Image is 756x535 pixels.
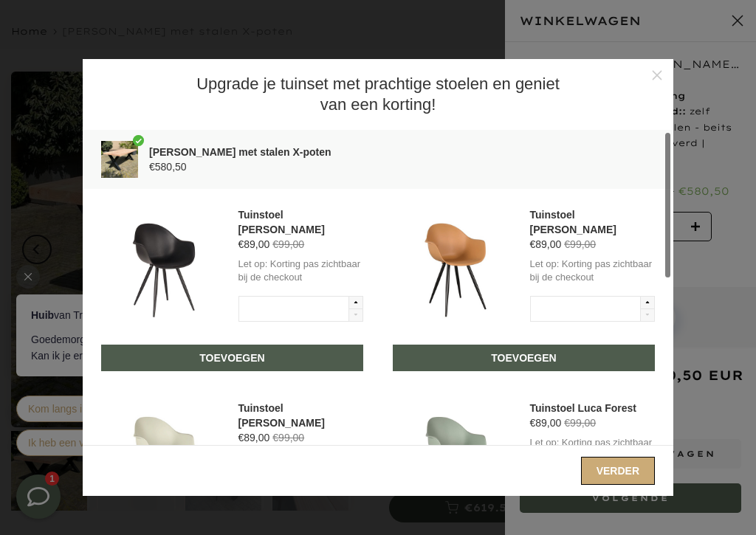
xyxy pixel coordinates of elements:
div: Tuinstoel Luca Forest [530,401,656,415]
button: Toevoegen [393,345,655,371]
div: Tuinstoel [PERSON_NAME] [530,207,656,237]
span: 1 [48,14,53,24]
p: Let op: Korting pas zichtbaar bij de checkout [238,445,364,477]
p: Let op: Korting pas zichtbaar bij de checkout [530,430,656,463]
strong: Huib [30,86,52,97]
p: Let op: Korting pas zichtbaar bij de checkout [238,252,364,284]
span: €89,00 [530,417,562,429]
h1: Upgrade je tuinset met prachtige stoelen en geniet van een korting! [193,74,563,115]
span: €99,00 [564,238,596,250]
span: €580,50 [149,161,187,173]
span: €99,00 [564,417,596,429]
div: scrollable content [83,130,673,445]
span: €99,00 [272,238,304,250]
span: Ik heb een vraag [27,213,103,225]
img: default-male-avatar.jpg [242,71,269,97]
div: Tuinstoel [PERSON_NAME] [238,207,364,237]
span: €89,00 [238,432,270,443]
div: Goedemorgen 👋 Kan ik je ergens mee helpen? [30,108,221,141]
p: Let op: Korting pas zichtbaar bij de checkout [530,252,656,284]
button: Verder [581,457,655,485]
div: [PERSON_NAME] met stalen X-poten [149,145,331,159]
span: €99,00 [272,432,304,443]
button: Kom langs in onze showroom [15,172,174,199]
div: van Trend Table [30,83,221,100]
img: Product [101,141,138,178]
button: Toevoegen [101,345,363,371]
span: €89,00 [530,238,562,250]
a: ⚡️ by Leadinfo [173,151,230,162]
button: Ik heb een vraag [15,206,115,232]
span: €89,00 [238,238,270,250]
div: Tuinstoel [PERSON_NAME] [238,401,364,430]
span: Kom langs in onze showroom [27,179,162,191]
